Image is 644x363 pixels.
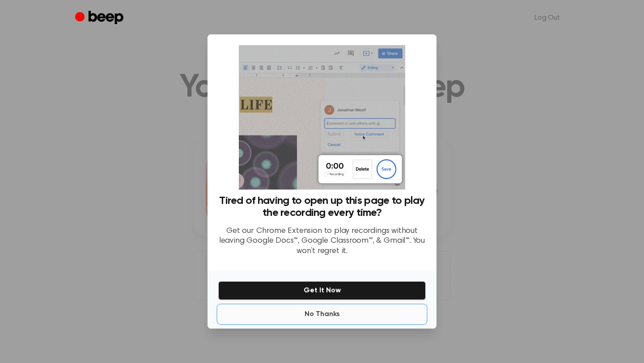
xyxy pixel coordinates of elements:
button: No Thanks [218,305,426,323]
h3: Tired of having to open up this page to play the recording every time? [218,195,426,219]
a: Beep [75,9,126,27]
img: Beep extension in action [239,45,405,190]
p: Get our Chrome Extension to play recordings without leaving Google Docs™, Google Classroom™, & Gm... [218,226,426,257]
a: Log Out [525,7,569,29]
button: Get It Now [218,281,426,300]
